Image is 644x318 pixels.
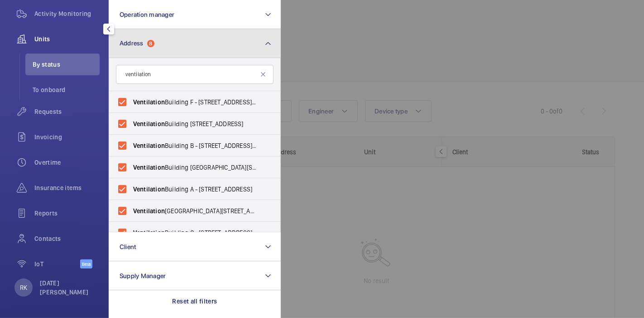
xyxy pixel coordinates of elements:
span: By status [33,60,100,69]
span: Units [34,34,100,44]
span: Reports [34,209,100,218]
span: Contacts [34,234,100,243]
span: Requests [34,107,100,116]
p: [DATE][PERSON_NAME] [40,279,94,297]
span: Overtime [34,158,100,167]
span: Invoicing [34,132,100,142]
span: To onboard [33,85,100,94]
span: Insurance items [34,183,100,192]
span: Activity Monitoring [34,9,100,18]
p: RK [20,283,27,292]
span: IoT [34,259,80,269]
span: Beta [80,259,92,269]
